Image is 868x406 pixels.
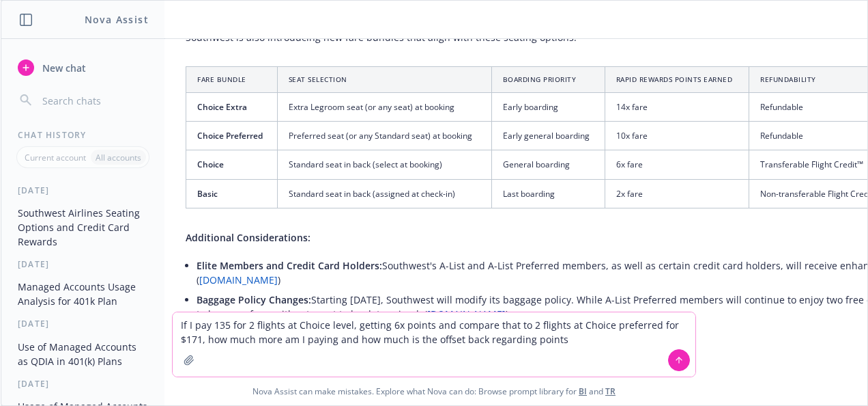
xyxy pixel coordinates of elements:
[277,66,491,92] th: Seat Selection
[1,129,164,141] div: Chat History
[12,55,154,80] button: New chat
[605,66,749,92] th: Rapid Rewards Points Earned
[605,385,616,397] a: TR
[605,93,749,122] td: 14x fare
[491,179,605,208] td: Last boarding
[40,91,148,110] input: Search chats
[277,150,491,179] td: Standard seat in back (select at booking)
[12,336,154,373] button: Use of Managed Accounts as QDIA in 401(k) Plans
[277,179,491,208] td: Standard seat in back (assigned at check-in)
[199,273,278,286] a: [DOMAIN_NAME]
[85,12,149,27] h1: Nova Assist
[197,188,218,200] span: Basic
[6,377,862,405] span: Nova Assist can make mistakes. Explore what Nova can do: Browse prompt library for and
[491,66,605,92] th: Boarding Priority
[12,275,154,312] button: Managed Accounts Usage Analysis for 401k Plan
[173,312,695,377] textarea: If I pay 135 for 2 flights at Choice level, getting 6x points and compare that to 2 flights at Ch...
[186,66,278,92] th: Fare Bundle
[1,258,164,270] div: [DATE]
[491,93,605,122] td: Early boarding
[427,308,506,321] a: [DOMAIN_NAME]
[12,202,154,253] button: Southwest Airlines Seating Options and Credit Card Rewards
[197,259,382,272] span: Elite Members and Credit Card Holders:
[605,122,749,150] td: 10x fare
[491,150,605,179] td: General boarding
[605,179,749,208] td: 2x fare
[1,378,164,390] div: [DATE]
[1,185,164,196] div: [DATE]
[96,152,141,163] p: All accounts
[40,61,86,75] span: New chat
[579,385,587,397] a: BI
[491,122,605,150] td: Early general boarding
[197,293,311,306] span: Baggage Policy Changes:
[277,93,491,122] td: Extra Legroom seat (or any seat) at booking
[197,130,263,141] span: Choice Preferred
[197,159,224,170] span: Choice
[1,318,164,329] div: [DATE]
[186,231,310,244] span: Additional Considerations:
[25,152,86,163] p: Current account
[197,101,247,113] span: Choice Extra
[605,150,749,179] td: 6x fare
[277,122,491,150] td: Preferred seat (or any Standard seat) at booking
